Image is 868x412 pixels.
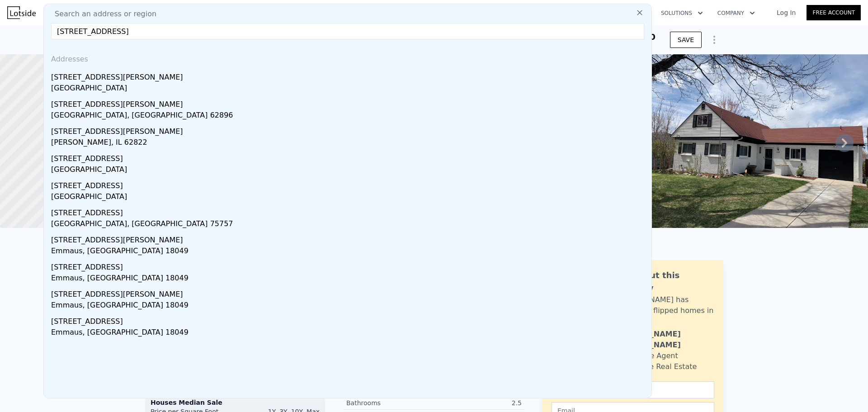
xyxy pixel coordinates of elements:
div: [STREET_ADDRESS] [51,177,648,191]
div: [PERSON_NAME] has personally flipped homes in this area. [613,294,714,327]
a: Free Account [807,5,861,20]
div: 2.5 [434,398,522,407]
div: [STREET_ADDRESS][PERSON_NAME] [51,95,648,110]
div: Addresses [47,47,648,68]
div: [STREET_ADDRESS] [51,204,648,218]
div: [GEOGRAPHIC_DATA], [GEOGRAPHIC_DATA] 75757 [51,218,648,231]
div: [GEOGRAPHIC_DATA] [51,191,648,204]
div: Your Castle Real Estate [613,361,697,372]
button: Company [710,5,762,21]
div: [STREET_ADDRESS] [51,313,648,327]
input: Enter an address, city, region, neighborhood or zip code [51,23,644,39]
div: Ask about this property [613,269,714,294]
div: [GEOGRAPHIC_DATA], [GEOGRAPHIC_DATA] 62896 [51,110,648,123]
button: Show Options [705,31,723,49]
div: [STREET_ADDRESS][PERSON_NAME] [51,231,648,246]
div: Emmaus, [GEOGRAPHIC_DATA] 18049 [51,273,648,285]
div: [STREET_ADDRESS][PERSON_NAME] [51,68,648,83]
div: Emmaus, [GEOGRAPHIC_DATA] 18049 [51,300,648,313]
div: Houses Median Sale [151,398,320,407]
div: [PERSON_NAME], IL 62822 [51,137,648,150]
div: [STREET_ADDRESS] [51,150,648,164]
a: Log In [766,8,807,17]
div: [GEOGRAPHIC_DATA] [51,164,648,177]
div: [STREET_ADDRESS] [51,258,648,273]
button: SAVE [670,32,702,48]
div: [STREET_ADDRESS][PERSON_NAME] [51,123,648,137]
div: [PERSON_NAME] [PERSON_NAME] [613,329,714,350]
span: Search an address or region [47,9,156,19]
button: Solutions [654,5,710,21]
div: Emmaus, [GEOGRAPHIC_DATA] 18049 [51,327,648,340]
img: Lotside [7,6,36,19]
div: Bathrooms [346,398,434,407]
div: [STREET_ADDRESS][PERSON_NAME] [51,285,648,300]
div: Emmaus, [GEOGRAPHIC_DATA] 18049 [51,246,648,258]
div: [GEOGRAPHIC_DATA] [51,83,648,95]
